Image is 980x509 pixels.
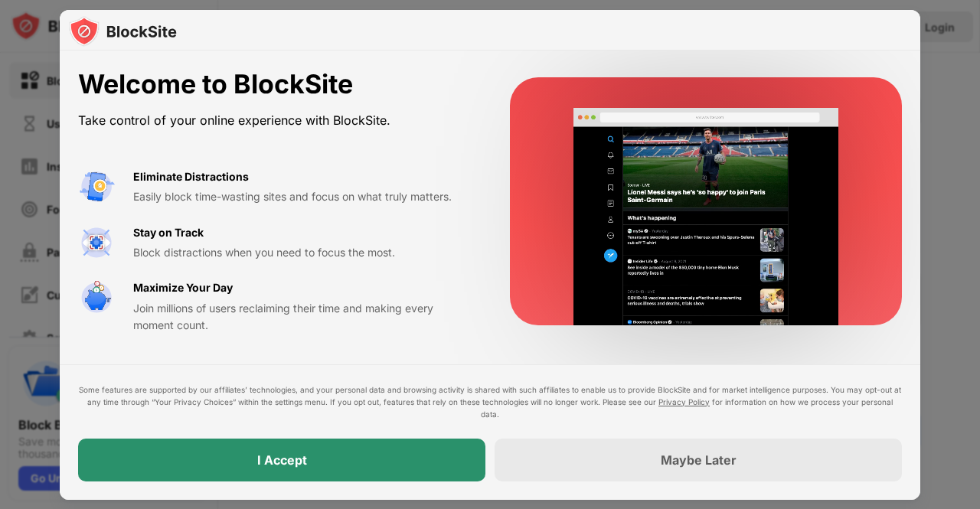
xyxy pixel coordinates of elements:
[78,69,473,100] div: Welcome to BlockSite
[133,188,473,205] div: Easily block time-wasting sites and focus on what truly matters.
[257,452,307,468] div: I Accept
[133,224,204,241] div: Stay on Track
[78,168,115,205] img: value-avoid-distractions.svg
[78,109,473,132] div: Take control of your online experience with BlockSite.
[133,279,233,296] div: Maximize Your Day
[133,300,473,334] div: Join millions of users reclaiming their time and making every moment count.
[78,279,115,316] img: value-safe-time.svg
[133,168,249,185] div: Eliminate Distractions
[658,397,710,406] a: Privacy Policy
[78,224,115,261] img: value-focus.svg
[78,383,902,420] div: Some features are supported by our affiliates’ technologies, and your personal data and browsing ...
[69,16,177,47] img: logo-blocksite.svg
[133,244,473,261] div: Block distractions when you need to focus the most.
[661,452,737,468] div: Maybe Later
